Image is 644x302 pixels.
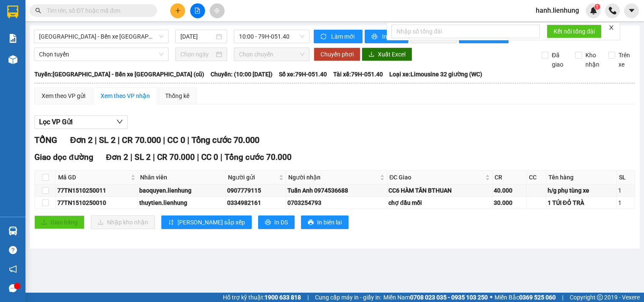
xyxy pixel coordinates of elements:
span: caret-down [628,7,636,14]
div: CC6 HÀM TÂN BTHUAN [388,186,490,195]
span: printer [371,34,379,40]
span: question-circle [9,246,17,254]
th: Nhân viên [138,171,225,185]
span: | [95,135,97,145]
span: sort-ascending [168,219,174,226]
span: close [608,25,614,31]
span: sync [321,34,328,40]
span: CR 70.000 [157,152,195,162]
span: In DS [274,218,288,227]
span: | [197,152,199,162]
span: Mã GD [58,173,129,182]
sup: 1 [594,4,600,10]
button: downloadNhập kho nhận [91,215,155,229]
div: chợ đầu mối [388,198,490,207]
span: In biên lai [317,218,342,227]
button: printerIn DS [258,215,295,229]
span: hanh.lienhung [529,5,586,16]
button: aim [210,3,225,18]
th: Tên hàng [546,171,617,185]
span: | [562,293,563,302]
input: 15/10/2025 [180,32,215,41]
span: file-add [194,8,200,14]
img: warehouse-icon [8,55,17,64]
span: Chọn tuyến [39,48,163,61]
div: Tuấn Anh 0974536688 [287,186,385,195]
span: Tài xế: 79H-051.40 [333,70,383,79]
button: printerIn phơi [365,30,408,43]
span: CR 70.000 [122,135,161,145]
th: SL [617,171,635,185]
span: printer [308,219,314,226]
span: Trên xe [615,50,636,69]
span: Đơn 2 [70,135,93,145]
div: 77TN1510250011 [57,186,136,195]
button: plus [170,3,185,18]
span: Làm mới [331,32,356,41]
span: Hỗ trợ kỹ thuật: [223,293,301,302]
div: Xem theo VP nhận [101,91,150,101]
div: 40.000 [494,186,525,195]
span: SL 2 [99,135,115,145]
div: Xem theo VP gửi [42,91,85,101]
span: Chọn chuyến [239,48,304,61]
input: Nhập số tổng đài [391,25,540,38]
div: thuytien.lienhung [139,198,224,207]
span: Chuyến: (10:00 [DATE]) [211,70,273,79]
span: | [153,152,155,162]
button: Chuyển phơi [314,48,360,61]
td: 77TN1510250010 [56,197,138,209]
span: Người gửi [228,173,278,182]
span: | [220,152,222,162]
span: Đơn 2 [106,152,129,162]
span: TỔNG [34,135,57,145]
span: ⚪️ [490,296,492,299]
div: Thống kê [165,91,189,101]
div: h/g phụ tùng xe [548,186,616,195]
span: Đã giao [548,50,569,69]
span: download [368,51,374,58]
span: Miền Bắc [495,293,556,302]
span: Lọc VP Gửi [39,117,73,127]
span: | [130,152,132,162]
div: 0907779115 [227,186,285,195]
button: uploadGiao hàng [34,215,84,229]
button: file-add [190,3,205,18]
span: plus [175,8,181,14]
span: | [187,135,189,145]
div: 1 [618,186,633,195]
th: CR [492,171,527,185]
input: Tìm tên, số ĐT hoặc mã đơn [47,6,147,15]
img: phone-icon [609,7,616,14]
div: 1 [618,198,633,207]
span: CC 0 [201,152,218,162]
span: Giao dọc đường [34,152,93,162]
button: Lọc VP Gửi [34,115,128,129]
span: In phơi [382,32,402,41]
span: [PERSON_NAME] sắp xếp [177,218,245,227]
span: | [118,135,120,145]
div: 30.000 [494,198,525,207]
th: CC [527,171,546,185]
td: 77TN1510250011 [56,185,138,197]
span: printer [265,219,271,226]
input: Chọn ngày [180,50,215,59]
button: sort-ascending[PERSON_NAME] sắp xếp [161,215,252,229]
div: 0703254793 [287,198,385,207]
span: Kho nhận [582,50,603,69]
div: 1 TÚI ĐỎ TRÀ [548,198,616,207]
span: Xuất Excel [378,50,405,59]
span: Cung cấp máy in - giấy in: [315,293,381,302]
div: 0334982161 [227,198,285,207]
span: Nha Trang - Bến xe Miền Đông (cũ) [39,30,163,43]
div: 77TN1510250010 [57,198,136,207]
button: printerIn biên lai [301,215,349,229]
span: Loại xe: Limousine 32 giường (WC) [389,70,482,79]
span: Miền Nam [383,293,488,302]
span: Tổng cước 70.000 [225,152,292,162]
img: solution-icon [8,34,17,43]
strong: 0369 525 060 [519,294,556,301]
button: downloadXuất Excel [362,48,412,61]
button: Kết nối tổng đài [547,25,602,38]
span: | [163,135,165,145]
